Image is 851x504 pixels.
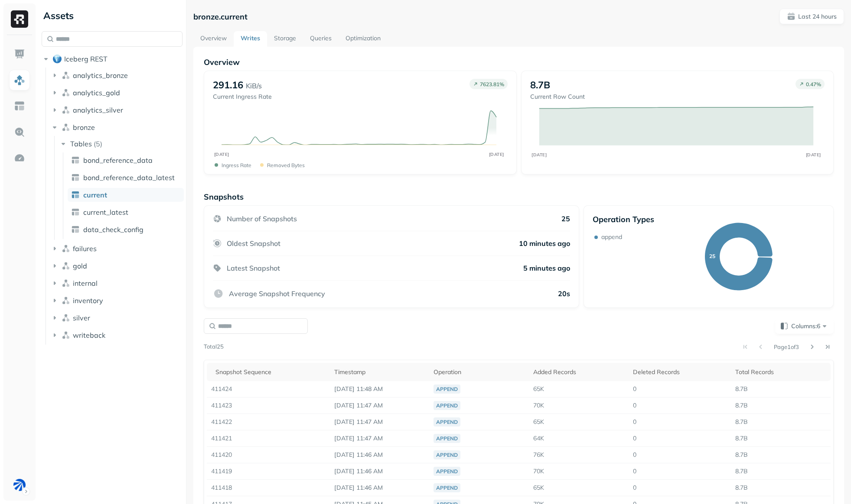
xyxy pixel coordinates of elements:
span: writeback [73,331,105,339]
a: current [68,188,184,202]
span: silver [73,313,90,322]
p: Total 25 [204,342,224,351]
p: Overview [204,57,834,67]
tspan: [DATE] [531,152,547,157]
span: 64K [533,434,544,442]
tspan: [DATE] [805,152,821,157]
p: Oldest Snapshot [227,239,280,248]
img: namespace [62,313,70,322]
p: Average Snapshot Frequency [229,289,325,298]
a: Writes [234,31,267,47]
span: analytics_gold [73,88,120,97]
p: Current Ingress Rate [213,93,272,101]
img: Ryft [11,10,28,28]
span: analytics_bronze [73,71,128,80]
p: 7623.81 % [480,81,504,87]
p: KiB/s [246,81,262,91]
td: 411419 [207,463,329,480]
p: Latest Snapshot [227,264,280,272]
p: Ingress Rate [222,162,251,168]
td: 411424 [207,381,329,397]
p: 5 minutes ago [523,264,570,272]
button: analytics_bronze [50,68,183,82]
img: Assets [14,74,25,86]
span: analytics_silver [73,106,123,114]
a: Overview [193,31,234,47]
a: current_latest [68,205,184,219]
button: gold [50,259,183,273]
span: 0 [633,401,636,409]
span: current_latest [83,208,128,216]
span: gold [73,262,87,270]
td: 411422 [207,414,329,430]
span: 76K [533,451,544,459]
span: 0 [633,418,636,426]
img: namespace [62,279,70,288]
span: 0 [633,484,636,491]
button: silver [50,311,183,325]
p: Oct 15, 2025 11:46 AM [334,451,425,459]
span: 8.7B [735,401,748,409]
span: 0 [633,434,636,442]
p: Operation Types [593,214,654,224]
img: namespace [62,296,70,305]
span: bronze [73,123,95,132]
span: 70K [533,467,544,475]
button: failures [50,242,183,255]
img: Optimization [14,152,25,164]
span: 0 [633,451,636,459]
span: 8.7B [735,418,748,426]
button: internal [50,276,183,290]
span: 8.7B [735,385,748,393]
span: 8.7B [735,467,748,475]
p: Oct 15, 2025 11:47 AM [334,434,425,443]
img: namespace [62,331,70,339]
a: bond_reference_data [68,153,184,167]
button: inventory [50,294,183,307]
span: 0 [633,385,636,393]
img: namespace [62,88,70,97]
td: 411423 [207,397,329,414]
text: 25 [709,253,715,259]
div: append [434,417,460,426]
img: Dashboard [14,48,25,60]
p: Oct 15, 2025 11:47 AM [334,418,425,426]
p: Page 1 of 3 [774,343,799,351]
button: Tables(5) [59,137,183,151]
td: 411418 [207,480,329,496]
span: bond_reference_data [83,156,153,165]
a: data_check_config [68,223,184,236]
div: Assets [42,9,183,23]
p: Last 24 hours [798,13,837,21]
span: 65K [533,418,544,426]
div: append [434,401,460,410]
div: Snapshot Sequence [215,367,325,377]
span: 65K [533,484,544,491]
div: Operation [434,367,525,377]
button: Last 24 hours [779,9,844,24]
button: writeback [50,328,183,342]
span: Tables [70,139,92,148]
a: Storage [267,31,303,47]
div: append [434,434,460,443]
span: 8.7B [735,451,748,459]
img: Asset Explorer [14,100,25,112]
p: Number of Snapshots [227,214,297,223]
p: Snapshots [204,192,244,202]
button: bronze [50,120,183,134]
img: table [71,191,80,199]
button: Columns:6 [775,318,834,334]
div: append [434,450,460,459]
span: current [83,191,107,199]
p: 0.47 % [806,81,821,87]
p: 10 minutes ago [519,239,570,248]
p: ( 5 ) [94,139,102,148]
p: Oct 15, 2025 11:48 AM [334,385,425,393]
img: namespace [62,262,70,270]
span: 8.7B [735,434,748,442]
span: 8.7B [735,484,748,491]
span: 70K [533,401,544,409]
div: append [434,483,460,492]
td: 411421 [207,430,329,447]
div: append [434,384,460,394]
